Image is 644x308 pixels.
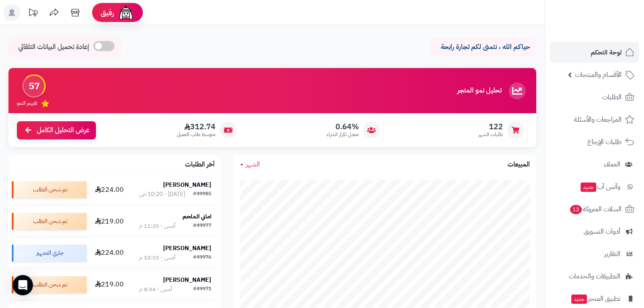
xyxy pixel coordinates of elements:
[139,285,172,294] div: أمس - 8:44 م
[193,190,211,199] div: #49985
[570,293,620,305] span: تطبيق المتجر
[604,248,620,260] span: التقارير
[550,199,639,219] a: السلات المتروكة12
[587,19,636,37] img: logo-2.png
[163,244,211,253] strong: [PERSON_NAME]
[12,245,87,262] div: جاري التجهيز
[580,181,620,193] span: وآتس آب
[584,226,620,237] span: أدوات التسويق
[117,4,134,21] img: ai-face.png
[12,213,87,230] div: تم شحن الطلب
[581,183,596,192] span: جديد
[163,180,211,189] strong: [PERSON_NAME]
[327,131,359,138] span: معدل تكرار الشراء
[604,158,620,170] span: العملاء
[185,161,215,169] h3: آخر الطلبات
[569,203,622,215] span: السلات المتروكة
[550,177,639,197] a: وآتس آبجديد
[550,87,639,107] a: الطلبات
[550,221,639,242] a: أدوات التسويق
[22,4,44,23] a: تحديثات المنصة
[193,285,211,294] div: #49971
[193,253,211,262] div: #49976
[550,109,639,130] a: المراجعات والأسئلة
[183,212,211,221] strong: اماني الملحم
[101,8,114,18] span: رفيق
[602,91,622,103] span: الطلبات
[139,253,175,262] div: أمس - 10:33 م
[17,121,96,139] a: عرض التحليل الكامل
[246,159,260,169] span: الشهر
[550,244,639,264] a: التقارير
[550,266,639,286] a: التطبيقات والخدمات
[177,131,216,138] span: متوسط طلب العميل
[37,125,90,135] span: عرض التحليل الكامل
[569,270,620,282] span: التطبيقات والخدمات
[437,42,530,52] p: حياكم الله ، نتمنى لكم تجارة رابحة
[240,160,260,169] a: الشهر
[457,87,502,95] h3: تحليل نمو المتجر
[193,222,211,230] div: #49977
[327,122,359,131] span: 0.64%
[163,275,211,284] strong: [PERSON_NAME]
[575,69,622,81] span: الأقسام والمنتجات
[591,46,622,58] span: لوحة التحكم
[12,276,87,293] div: تم شحن الطلب
[571,294,587,304] span: جديد
[12,181,87,198] div: تم شحن الطلب
[570,205,582,215] span: 12
[177,122,216,131] span: 312.74
[90,237,129,269] td: 224.00
[18,42,89,52] span: إعادة تحميل البيانات التلقائي
[587,136,622,148] span: طلبات الإرجاع
[90,174,129,205] td: 224.00
[90,206,129,237] td: 219.00
[550,42,639,63] a: لوحة التحكم
[139,190,185,199] div: [DATE] - 10:20 ص
[478,131,503,138] span: طلبات الشهر
[550,132,639,152] a: طلبات الإرجاع
[90,269,129,300] td: 219.00
[13,275,33,295] div: Open Intercom Messenger
[17,100,37,107] span: تقييم النمو
[550,154,639,174] a: العملاء
[574,114,622,125] span: المراجعات والأسئلة
[478,122,503,131] span: 122
[508,161,530,169] h3: المبيعات
[139,222,175,230] div: أمس - 11:20 م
